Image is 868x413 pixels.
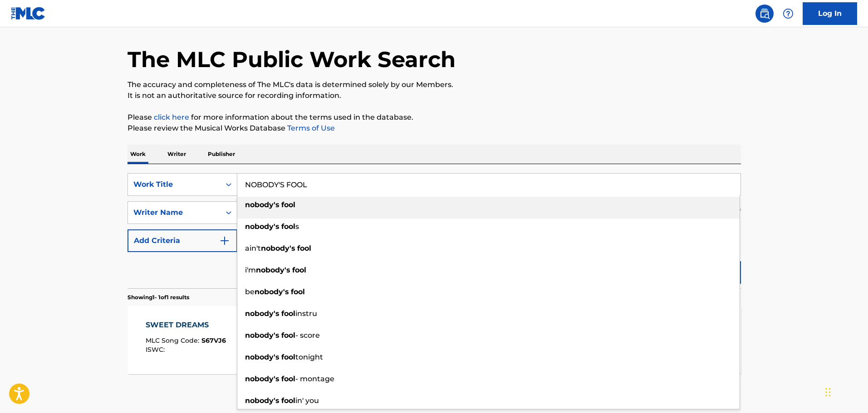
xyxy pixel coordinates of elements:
[133,179,215,190] div: Work Title
[292,266,306,274] strong: fool
[285,124,335,132] a: Terms of Use
[281,309,295,318] strong: fool
[205,145,238,164] p: Publisher
[146,336,201,345] span: MLC Song Code :
[146,345,167,354] span: ISWC :
[281,374,295,383] strong: fool
[11,7,46,20] img: MLC Logo
[128,46,456,73] h1: The MLC Public Work Search
[281,331,295,340] strong: fool
[245,200,280,209] strong: nobody's
[154,113,189,121] a: click here
[823,369,868,413] iframe: Chat Widget
[281,200,295,209] strong: fool
[245,244,261,253] span: ain't
[281,353,295,361] strong: fool
[297,244,311,253] strong: fool
[128,90,741,101] p: It is not an authoritative source for recording information.
[281,222,295,231] strong: fool
[295,222,299,231] span: s
[201,336,226,345] span: S67VJ6
[245,222,280,231] strong: nobody's
[128,112,741,123] p: Please for more information about the terms used in the database.
[128,79,741,90] p: The accuracy and completeness of The MLC's data is determined solely by our Members.
[219,235,230,246] img: 9d2ae6d4665cec9f34b9.svg
[146,320,226,330] div: SWEET DREAMS
[245,374,280,383] strong: nobody's
[245,353,280,361] strong: nobody's
[128,293,189,301] p: Showing 1 - 1 of 1 results
[291,287,305,296] strong: fool
[261,244,295,253] strong: nobody's
[128,145,148,164] p: Work
[245,331,280,340] strong: nobody's
[256,266,290,274] strong: nobody's
[295,353,323,361] span: tonight
[295,331,320,340] span: - score
[755,5,774,23] a: Public Search
[128,123,741,134] p: Please review the Musical Works Database
[245,396,280,405] strong: nobody's
[245,309,280,318] strong: nobody's
[165,145,189,164] p: Writer
[295,396,319,405] span: in' you
[295,309,317,318] span: instru
[128,173,741,288] form: Search Form
[825,379,831,406] div: Drag
[759,8,770,19] img: search
[245,266,256,274] span: i'm
[133,207,215,218] div: Writer Name
[281,396,295,405] strong: fool
[128,229,237,252] button: Add Criteria
[783,8,794,19] img: help
[779,5,797,23] div: Help
[245,287,255,296] span: be
[803,2,857,25] a: Log In
[128,306,741,374] a: SWEET DREAMSMLC Song Code:S67VJ6ISWC:Writers (5)[PERSON_NAME], [PERSON_NAME], [PERSON_NAME], [PER...
[255,287,289,296] strong: nobody's
[295,374,334,383] span: - montage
